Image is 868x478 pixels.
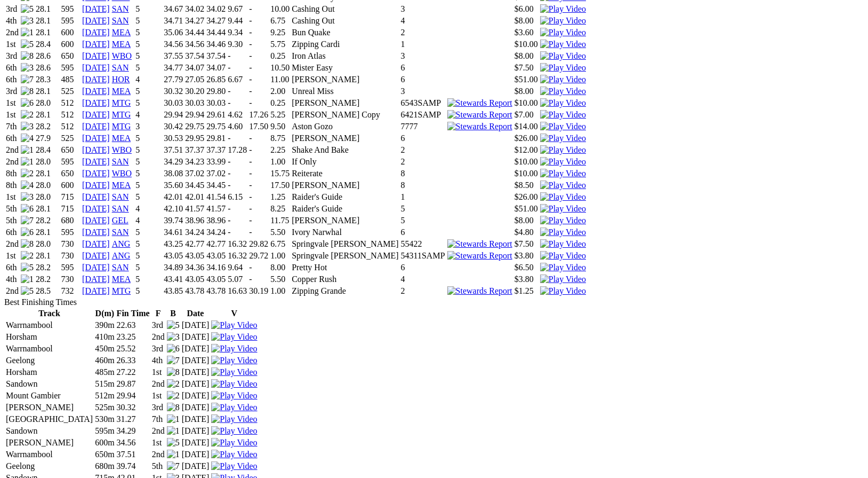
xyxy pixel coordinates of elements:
[112,169,132,178] a: WBO
[211,438,257,448] img: Play Video
[514,51,539,61] td: $8.00
[82,157,110,166] a: [DATE]
[21,110,34,120] img: 2
[21,63,34,73] img: 3
[540,28,586,37] a: Watch Replay on Watchdog
[112,204,129,213] a: SAN
[61,74,81,85] td: 485
[135,27,162,38] td: 5
[167,391,180,401] img: 2
[167,426,180,436] img: 1
[5,109,19,120] td: 1st
[5,62,19,73] td: 6th
[248,74,269,85] td: -
[184,27,205,38] td: 34.44
[270,98,290,108] td: 0.25
[447,98,512,108] img: Stewards Report
[540,275,586,284] img: Play Video
[540,87,586,96] a: Watch Replay on Watchdog
[184,109,205,120] td: 29.94
[82,40,110,49] a: [DATE]
[21,134,34,143] img: 4
[291,4,399,14] td: Cashing Out
[211,344,257,354] img: Play Video
[211,391,257,400] a: View replay
[291,109,399,120] td: [PERSON_NAME] Copy
[184,15,205,26] td: 34.27
[112,87,131,96] a: MEA
[112,63,129,72] a: SAN
[112,228,129,237] a: SAN
[540,110,586,120] img: Play Video
[514,27,539,38] td: $3.60
[211,403,257,412] a: Watch Replay on Watchdog
[270,109,290,120] td: 5.25
[540,157,586,167] img: Play Video
[400,62,446,73] td: 6
[167,320,180,330] img: 5
[540,51,586,61] img: Play Video
[5,74,19,85] td: 6th
[540,75,586,84] img: Play Video
[163,74,183,85] td: 27.79
[21,228,34,237] img: 6
[211,320,257,330] a: Watch Replay on Watchdog
[514,39,539,50] td: $10.00
[540,134,586,143] img: Play Video
[135,98,162,108] td: 5
[82,134,110,143] a: [DATE]
[211,426,257,436] img: Play Video
[227,4,247,14] td: 9.67
[167,438,180,448] img: 5
[248,62,269,73] td: -
[540,169,586,178] a: Watch Replay on Watchdog
[112,122,131,131] a: MTG
[400,39,446,50] td: 1
[447,239,512,249] img: Stewards Report
[112,275,131,284] a: MEA
[227,109,247,120] td: 4.62
[540,263,586,272] a: Watch Replay on Watchdog
[82,263,110,272] a: [DATE]
[540,28,586,37] img: Play Video
[206,51,226,61] td: 37.54
[82,51,110,60] a: [DATE]
[540,228,586,237] a: Watch Replay on Watchdog
[184,98,205,108] td: 30.03
[540,40,586,49] img: Play Video
[163,15,183,26] td: 34.71
[211,344,257,353] a: Watch Replay on Watchdog
[291,39,399,50] td: Zipping Cardi
[291,27,399,38] td: Bun Quake
[211,320,257,330] img: Play Video
[540,110,586,119] a: View replay
[163,51,183,61] td: 37.55
[112,4,129,13] a: SAN
[61,39,81,50] td: 600
[135,4,162,14] td: 5
[211,332,257,341] a: Watch Replay on Watchdog
[540,192,586,202] img: Play Video
[61,4,81,14] td: 595
[270,51,290,61] td: 0.25
[211,450,257,459] a: Watch Replay on Watchdog
[211,450,257,459] img: Play Video
[540,16,586,26] img: Play Video
[514,4,539,14] td: $6.00
[35,15,60,26] td: 28.1
[514,15,539,26] td: $8.00
[5,27,19,38] td: 2nd
[5,98,19,108] td: 1st
[61,62,81,73] td: 595
[270,15,290,26] td: 6.75
[514,86,539,97] td: $8.00
[35,39,60,50] td: 28.4
[135,86,162,97] td: 5
[248,4,269,14] td: -
[400,51,446,61] td: 3
[35,74,60,85] td: 28.3
[540,98,586,108] img: Play Video
[447,122,512,131] img: Stewards Report
[227,98,247,108] td: -
[270,4,290,14] td: 10.00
